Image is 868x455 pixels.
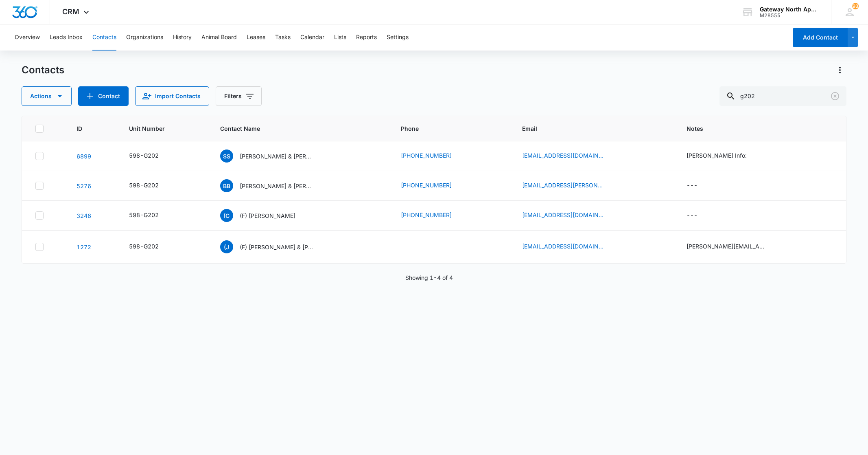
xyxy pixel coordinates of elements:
[92,24,116,51] button: Contacts
[22,86,72,106] button: Actions
[687,151,747,160] div: [PERSON_NAME] Info:
[220,209,233,222] span: (C
[220,240,328,253] div: Contact Name - (F) Jessica Swenson & Brandon Lamere - Select to Edit Field
[522,151,603,160] a: [EMAIL_ADDRESS][DOMAIN_NAME]
[22,64,64,76] h1: Contacts
[760,6,819,13] div: account name
[852,3,859,9] div: notifications count
[687,124,833,133] span: Notes
[77,182,91,189] a: Navigate to contact details page for Briahna Bearden & Juan Villanueva
[129,151,159,160] div: 598-G202
[77,244,91,251] a: Navigate to contact details page for (F) Jessica Swenson & Brandon Lamere
[833,64,846,77] button: Actions
[522,151,618,161] div: Email - bigbongcafe@gmail.com - Select to Edit Field
[240,243,313,251] p: (F) [PERSON_NAME] & [PERSON_NAME]
[247,24,265,51] button: Leases
[387,24,409,51] button: Settings
[687,211,712,220] div: Notes - - Select to Edit Field
[687,181,712,191] div: Notes - - Select to Edit Field
[401,211,466,220] div: Phone - (402) 525-9869 - Select to Edit Field
[719,86,846,106] input: Search Contacts
[240,152,313,160] p: [PERSON_NAME] & [PERSON_NAME]
[401,124,491,133] span: Phone
[220,179,233,192] span: BB
[220,124,370,133] span: Contact Name
[220,240,233,253] span: (J
[401,151,452,160] a: [PHONE_NUMBER]
[522,181,618,191] div: Email - briahna.bearden@gmail.com - Select to Edit Field
[129,211,173,220] div: Unit Number - 598-G202 - Select to Edit Field
[829,90,842,103] button: Clear
[401,181,452,189] a: [PHONE_NUMBER]
[77,153,91,160] a: Navigate to contact details page for Stephen Skare & Yong Hamilton
[356,24,377,51] button: Reports
[129,242,159,251] div: 598-G202
[401,245,415,255] div: Phone - 50721618059706311090 - Select to Edit Field
[852,3,859,9] span: 93
[793,28,848,47] button: Add Contact
[126,24,163,51] button: Organizations
[687,211,697,220] div: ---
[401,181,466,191] div: Phone - (813) 503-7110 - Select to Edit Field
[401,211,452,219] a: [PHONE_NUMBER]
[129,211,159,219] div: 598-G202
[173,24,192,51] button: History
[300,24,324,51] button: Calendar
[216,86,262,106] button: Filters
[522,242,618,252] div: Email - fletchnue@gmail.com - Select to Edit Field
[50,24,83,51] button: Leads Inbox
[405,273,453,282] p: Showing 1-4 of 4
[220,149,328,163] div: Contact Name - Stephen Skare & Yong Hamilton - Select to Edit Field
[687,151,761,161] div: Notes - Yong Hamilton Info: - Select to Edit Field
[220,149,233,163] span: SS
[687,242,768,251] div: [PERSON_NAME][EMAIL_ADDRESS][PERSON_NAME][DOMAIN_NAME]
[78,86,129,106] button: Add Contact
[129,181,159,189] div: 598-G202
[15,24,40,51] button: Overview
[220,179,328,192] div: Contact Name - Briahna Bearden & Juan Villanueva - Select to Edit Field
[522,242,603,251] a: [EMAIL_ADDRESS][DOMAIN_NAME]
[129,242,173,252] div: Unit Number - 598-G202 - Select to Edit Field
[240,211,295,220] p: (F) [PERSON_NAME]
[401,151,466,161] div: Phone - (307) 343-0547 - Select to Edit Field
[760,13,819,18] div: account id
[129,181,173,191] div: Unit Number - 598-G202 - Select to Edit Field
[334,24,346,51] button: Lists
[135,86,209,106] button: Import Contacts
[522,211,618,220] div: Email - colehamilton2012@yahoo.com - Select to Edit Field
[62,7,79,16] span: CRM
[129,151,173,161] div: Unit Number - 598-G202 - Select to Edit Field
[275,24,291,51] button: Tasks
[522,211,603,219] a: [EMAIL_ADDRESS][DOMAIN_NAME]
[129,124,201,133] span: Unit Number
[687,181,697,191] div: ---
[522,181,603,189] a: [EMAIL_ADDRESS][PERSON_NAME][DOMAIN_NAME]
[220,209,310,222] div: Contact Name - (F) Cole Hamilton - Select to Edit Field
[687,242,783,252] div: Notes - brandon.lamere.1995@gmail.com - Select to Edit Field
[201,24,237,51] button: Animal Board
[77,212,91,219] a: Navigate to contact details page for (F) Cole Hamilton
[77,124,98,133] span: ID
[240,182,313,190] p: [PERSON_NAME] & [PERSON_NAME]
[522,124,655,133] span: Email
